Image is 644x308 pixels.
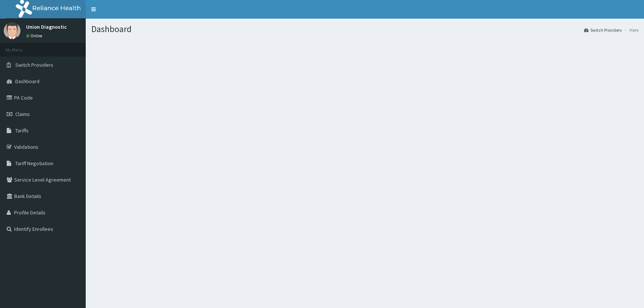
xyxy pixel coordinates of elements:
[15,111,30,117] span: Claims
[15,160,53,167] span: Tariff Negotiation
[15,127,29,134] span: Tariffs
[584,27,622,33] a: Switch Providers
[4,22,20,39] img: User Image
[622,27,638,33] li: Here
[15,78,40,85] span: Dashboard
[15,62,53,68] span: Switch Providers
[26,33,44,38] a: Online
[26,24,67,29] p: Union Diagnostic
[91,24,638,34] h1: Dashboard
